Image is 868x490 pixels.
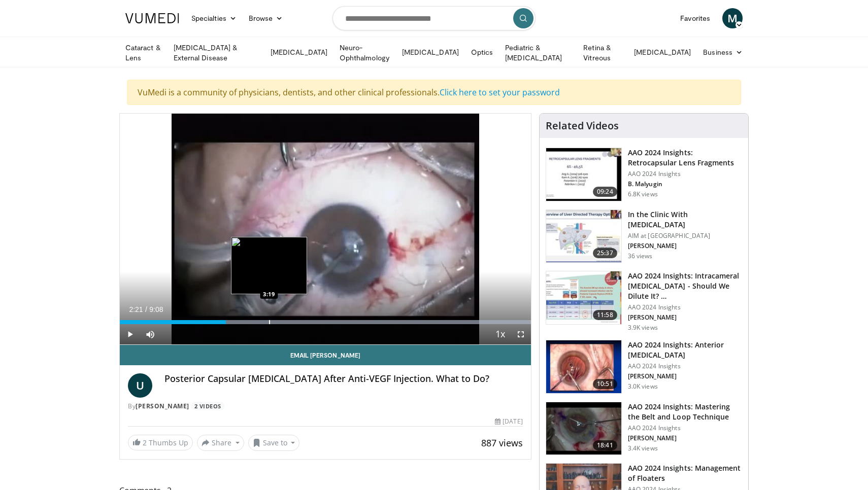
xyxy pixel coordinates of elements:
[129,305,143,313] span: 2:21
[628,190,658,198] p: 6.8K views
[593,187,617,197] span: 09:24
[593,440,617,450] span: 18:41
[546,402,742,456] a: 18:41 AAO 2024 Insights: Mastering the Belt and Loop Technique AAO 2024 Insights [PERSON_NAME] 3....
[120,324,140,344] button: Play
[149,305,163,313] span: 9:08
[333,43,396,63] a: Neuro-Ophthalmology
[164,373,523,384] h4: Posterior Capsular [MEDICAL_DATA] After Anti-VEGF Injection. What to Do?
[120,114,531,345] video-js: Video Player
[628,180,742,188] p: B. Malyugin
[128,373,152,398] a: U
[628,271,742,301] h3: AAO 2024 Insights: Intracameral [MEDICAL_DATA] - Should We Dilute It? …
[628,362,742,370] p: AAO 2024 Insights
[440,87,560,98] a: Click here to set your password
[128,435,193,450] a: 2 Thumbs Up
[546,402,621,455] img: 22a3a3a3-03de-4b31-bd81-a17540334f4a.150x105_q85_crop-smart_upscale.jpg
[593,248,617,258] span: 25:37
[128,402,523,411] div: By
[248,435,300,451] button: Save to
[546,340,742,394] a: 10:51 AAO 2024 Insights: Anterior [MEDICAL_DATA] AAO 2024 Insights [PERSON_NAME] 3.0K views
[143,438,147,447] span: 2
[490,324,511,344] button: Playback Rate
[628,209,742,230] h3: In the Clinic With [MEDICAL_DATA]
[546,210,621,263] img: 79b7ca61-ab04-43f8-89ee-10b6a48a0462.150x105_q85_crop-smart_upscale.jpg
[231,237,307,294] img: image.jpeg
[628,434,742,442] p: [PERSON_NAME]
[628,148,742,168] h3: AAO 2024 Insights: Retrocapsular Lens Fragments
[264,42,333,62] a: [MEDICAL_DATA]
[145,305,147,313] span: /
[628,313,742,322] p: [PERSON_NAME]
[495,417,522,426] div: [DATE]
[628,340,742,360] h3: AAO 2024 Insights: Anterior [MEDICAL_DATA]
[546,271,621,324] img: de733f49-b136-4bdc-9e00-4021288efeb7.150x105_q85_crop-smart_upscale.jpg
[332,6,536,30] input: Search topics, interventions
[577,43,628,63] a: Retina & Vitreous
[628,232,742,240] p: AIM at [GEOGRAPHIC_DATA]
[628,324,658,332] p: 3.9K views
[499,43,577,63] a: Pediatric & [MEDICAL_DATA]
[119,43,168,63] a: Cataract & Lens
[125,13,179,23] img: VuMedi Logo
[120,320,531,324] div: Progress Bar
[197,435,244,451] button: Share
[628,303,742,311] p: AAO 2024 Insights
[136,402,189,410] a: [PERSON_NAME]
[465,42,499,62] a: Optics
[481,437,523,449] span: 887 views
[593,310,617,320] span: 11:58
[628,372,742,380] p: [PERSON_NAME]
[628,242,742,250] p: [PERSON_NAME]
[546,120,619,132] h4: Related Videos
[628,402,742,422] h3: AAO 2024 Insights: Mastering the Belt and Loop Technique
[120,345,531,365] a: Email [PERSON_NAME]
[593,379,617,389] span: 10:51
[396,42,465,62] a: [MEDICAL_DATA]
[140,324,160,344] button: Mute
[628,424,742,432] p: AAO 2024 Insights
[628,463,742,483] h3: AAO 2024 Insights: Management of Floaters
[185,8,243,28] a: Specialties
[243,8,289,28] a: Browse
[546,340,621,393] img: fd942f01-32bb-45af-b226-b96b538a46e6.150x105_q85_crop-smart_upscale.jpg
[546,271,742,332] a: 11:58 AAO 2024 Insights: Intracameral [MEDICAL_DATA] - Should We Dilute It? … AAO 2024 Insights [...
[628,382,658,391] p: 3.0K views
[674,8,716,28] a: Favorites
[511,324,531,344] button: Fullscreen
[546,148,742,201] a: 09:24 AAO 2024 Insights: Retrocapsular Lens Fragments AAO 2024 Insights B. Malyugin 6.8K views
[546,148,621,201] img: 01f52a5c-6a53-4eb2-8a1d-dad0d168ea80.150x105_q85_crop-smart_upscale.jpg
[628,42,697,62] a: [MEDICAL_DATA]
[628,252,653,260] p: 36 views
[127,80,741,105] div: VuMedi is a community of physicians, dentists, and other clinical professionals.
[697,42,749,62] a: Business
[546,209,742,263] a: 25:37 In the Clinic With [MEDICAL_DATA] AIM at [GEOGRAPHIC_DATA] [PERSON_NAME] 36 views
[628,170,742,178] p: AAO 2024 Insights
[628,444,658,452] p: 3.4K views
[168,43,264,63] a: [MEDICAL_DATA] & External Disease
[191,402,224,410] a: 2 Videos
[722,8,743,28] a: M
